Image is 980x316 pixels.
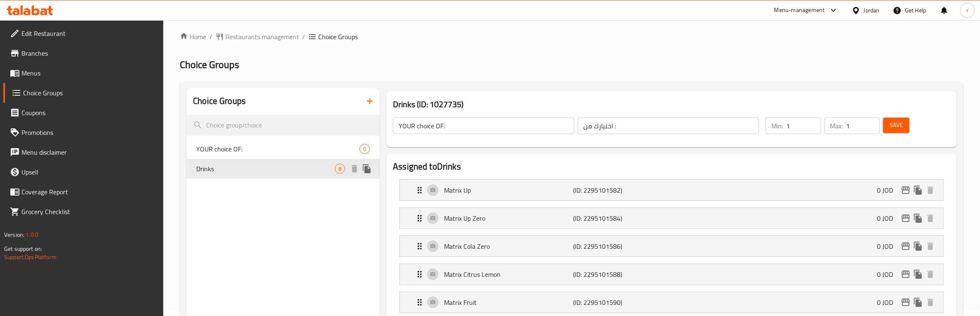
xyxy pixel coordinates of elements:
nav: breadcrumb [180,32,964,42]
li: / [302,32,305,42]
a: Home [180,32,206,42]
p: Matrix Citrus Lemon [444,269,573,279]
div: Menu-management [774,5,825,15]
button: duplicate [912,212,924,224]
div: Drinks8deleteduplicate [186,159,380,179]
button: delete [924,268,937,281]
span: Choice Groups [318,32,358,42]
button: edit [900,212,912,224]
div: YOUR choice OF:0 [186,139,380,159]
h3: Drinks (ID: 1027735) [393,98,950,111]
button: edit [900,240,912,252]
p: 0 JOD [877,213,900,223]
button: delete [348,163,361,175]
p: 0 JOD [877,185,900,195]
button: delete [924,184,937,196]
span: 0 [360,145,369,153]
span: Drinks [196,164,335,174]
button: delete [924,240,937,252]
div: Choices [335,164,345,174]
h2: Choice Groups [193,95,246,107]
li: Expand [393,176,950,204]
p: (ID: 2295101588) [573,269,660,279]
p: Matrix Up Zero [444,213,573,223]
li: / [209,32,212,42]
span: Menus [21,68,157,78]
a: Coupons [3,103,164,123]
h2: Assigned to Drinks [393,160,950,173]
p: (ID: 2295101584) [573,213,660,223]
input: search [186,115,380,136]
a: Grocery Checklist [3,202,164,222]
div: Expand [400,236,943,257]
span: Upsell [21,167,157,177]
a: Restaurants management [216,32,299,42]
span: Save [890,120,903,130]
p: 0 JOD [877,297,900,307]
div: Expand [400,180,943,200]
a: Upsell [3,162,164,182]
span: Coupons [21,108,157,118]
div: Choices [360,144,370,154]
a: Edit Restaurant [3,24,164,43]
div: Jordan [864,6,880,15]
p: Max: [830,121,843,131]
span: Choice Groups [180,55,239,74]
button: Save [883,118,909,133]
div: Expand [400,208,943,229]
button: duplicate [912,240,924,252]
span: Coverage Report [21,187,157,197]
li: Expand [393,232,950,260]
span: Choice Groups [23,88,157,98]
span: YOUR choice OF: [196,144,360,154]
p: 0 JOD [877,241,900,251]
button: duplicate [912,268,924,281]
span: Version: [4,229,24,240]
p: (ID: 2295101582) [573,185,660,195]
a: Coverage Report [3,182,164,202]
p: 0 JOD [877,269,900,279]
a: Promotions [3,123,164,142]
div: Expand [400,292,943,313]
p: (ID: 2295101590) [573,297,660,307]
p: Matrix Fruit [444,297,573,307]
span: 1.0.0 [26,229,38,240]
button: duplicate [361,163,373,175]
li: Expand [393,260,950,288]
p: Matrix Up [444,185,573,195]
a: Menu disclaimer [3,142,164,162]
span: Promotions [21,127,157,137]
span: Restaurants management [226,32,299,42]
span: 8 [335,165,345,173]
span: Branches [21,48,157,58]
span: r [966,6,968,15]
button: delete [924,212,937,224]
button: edit [900,268,912,281]
div: Expand [400,264,943,285]
span: Edit Restaurant [21,28,157,38]
button: duplicate [912,296,924,309]
a: Choice Groups [3,83,164,103]
span: Grocery Checklist [21,207,157,217]
p: Matrix Cola Zero [444,241,573,251]
a: Support.OpsPlatform [4,252,56,262]
li: Expand [393,204,950,232]
a: Branches [3,43,164,63]
p: Min: [771,121,783,131]
button: edit [900,184,912,196]
button: delete [924,296,937,309]
a: Menus [3,63,164,83]
span: Menu disclaimer [21,147,157,157]
p: (ID: 2295101586) [573,241,660,251]
button: duplicate [912,184,924,196]
button: edit [900,296,912,309]
span: Get support on: [4,243,42,254]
